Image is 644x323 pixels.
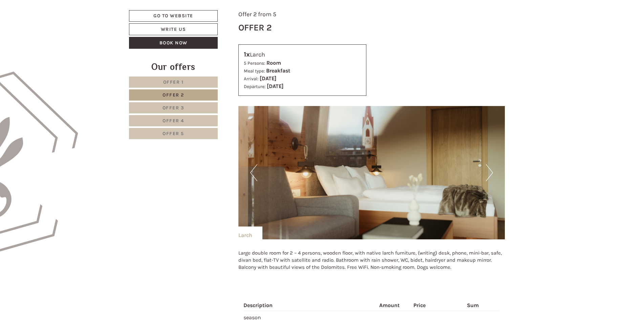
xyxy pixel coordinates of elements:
[244,61,265,66] small: 5 Persons:
[244,50,250,58] b: 1x
[464,300,500,311] th: Sum
[238,10,276,18] span: Offer 2 from 5
[163,92,184,98] span: Offer 2
[238,106,505,239] img: image
[163,105,185,111] span: Offer 3
[121,5,145,17] div: [DATE]
[10,33,79,38] small: 20:15
[129,37,218,49] a: Book now
[129,23,218,35] a: Write us
[486,164,493,181] button: Next
[243,311,377,323] td: season
[244,76,258,81] small: Arrival:
[267,83,283,89] b: [DATE]
[250,164,257,181] button: Previous
[129,61,218,73] div: Our offers
[243,300,377,311] th: Description
[238,250,505,271] p: Large double room for 2 – 4 persons, wooden floor, with native larch furniture, (writing) desk, p...
[244,50,361,60] div: Larch
[244,84,265,89] small: Departure:
[129,10,218,22] a: Go to website
[411,300,464,311] th: Price
[244,68,265,73] small: Meal type:
[10,20,79,25] div: Hotel B&B Feldmessner
[260,75,276,82] b: [DATE]
[163,79,184,85] span: Offer 1
[238,21,272,34] div: Offer 2
[163,131,184,136] span: Offer 5
[238,227,262,239] div: Larch
[377,300,410,311] th: Amount
[266,67,290,74] b: Breakfast
[163,118,184,124] span: Offer 4
[5,18,82,39] div: Hello, how can we help you?
[266,60,281,66] b: Room
[231,178,266,190] button: Send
